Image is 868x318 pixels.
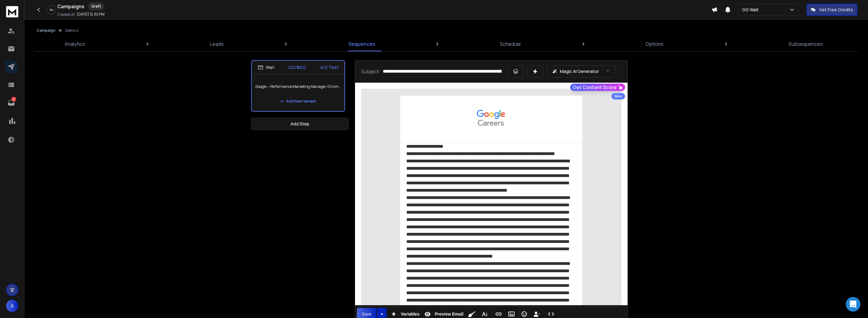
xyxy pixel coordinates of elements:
a: Sequences [345,37,379,51]
div: Step 1 [258,65,274,70]
p: Google — Performance Marketing Manager | Driving measurable growth at scale [255,78,341,95]
p: 0 % [50,8,53,12]
p: Schedule [500,40,521,48]
a: Leads [206,37,227,51]
span: Preview Email [433,312,464,317]
p: Sequences [348,40,375,48]
p: Get Free Credits [819,7,853,13]
button: Add New Variant [275,95,321,107]
div: Open Intercom Messenger [846,297,860,312]
button: Get Free Credits [806,4,857,16]
p: Demo 2 [65,28,79,33]
a: 3 [5,97,17,109]
a: Schedule [496,37,525,51]
h1: Campaigns [57,3,84,10]
button: Magic AI Generator [547,65,615,78]
p: 3 [11,97,16,102]
p: Created At: [57,12,76,17]
p: A/Z Test [320,64,338,70]
a: Options [642,37,667,51]
button: Add Step [251,118,349,130]
div: Beta [611,93,625,99]
p: Analytics [65,40,85,48]
button: Campaign [37,28,55,33]
li: Step1CC/BCCA/Z TestGoogle — Performance Marketing Manager | Driving measurable growth at scaleAdd... [251,60,345,112]
a: Subsequences [785,37,827,51]
button: A [6,300,18,312]
p: Magic AI Generator [560,68,599,74]
button: Get Content Score [570,84,625,91]
p: GG Wait [742,7,761,13]
img: logo [6,6,18,17]
a: Analytics [61,37,89,51]
p: [DATE] 12:30 PM [77,12,105,17]
p: Subject: [361,68,380,75]
p: Leads [210,40,224,48]
div: Draft [88,2,104,10]
span: Variables [400,312,421,317]
p: Subsequences [788,40,823,48]
p: Options [646,40,663,48]
p: CC/BCC [288,64,306,70]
